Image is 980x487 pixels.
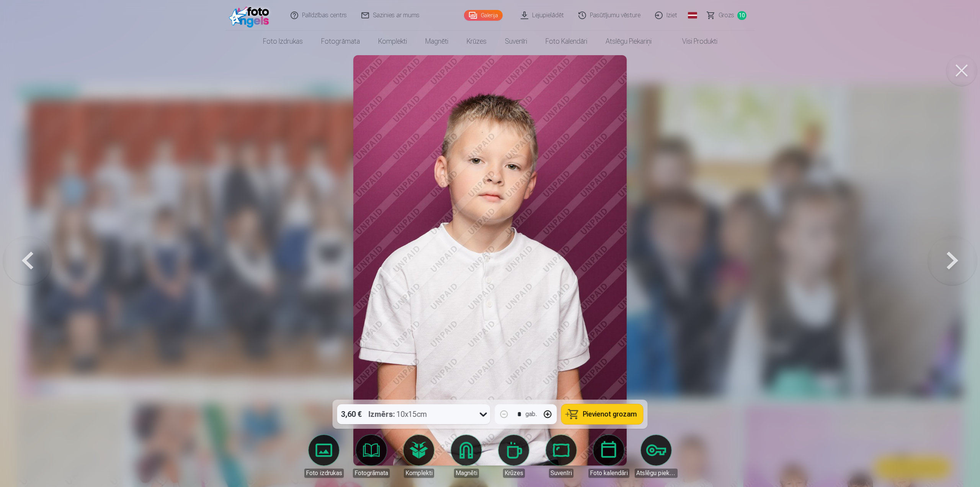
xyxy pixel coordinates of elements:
a: Komplekti [397,435,440,478]
a: Visi produkti [661,31,727,52]
div: Magnēti [454,469,479,478]
div: Suvenīri [549,469,573,478]
span: Grozs [719,11,734,20]
a: Krūzes [492,435,535,478]
a: Fotogrāmata [350,435,393,478]
div: Komplekti [404,469,434,478]
img: /fa1 [229,3,273,28]
div: Foto kalendāri [588,469,629,478]
div: Fotogrāmata [353,469,390,478]
div: Foto izdrukas [304,469,344,478]
a: Galerija [464,10,503,21]
a: Krūzes [457,31,496,52]
a: Suvenīri [496,31,536,52]
div: Krūzes [503,469,525,478]
div: 10x15cm [369,404,427,424]
a: Atslēgu piekariņi [596,31,661,52]
a: Suvenīri [540,435,583,478]
a: Foto izdrukas [254,31,312,52]
span: Pievienot grozam [583,411,637,418]
div: 3,60 € [337,404,366,424]
a: Atslēgu piekariņi [635,435,678,478]
div: gab. [526,410,537,419]
a: Komplekti [369,31,416,52]
a: Magnēti [416,31,457,52]
strong: Izmērs : [369,409,395,420]
span: 10 [737,11,746,20]
a: Foto kalendāri [536,31,596,52]
a: Magnēti [445,435,488,478]
a: Foto kalendāri [587,435,630,478]
a: Fotogrāmata [312,31,369,52]
a: Foto izdrukas [302,435,345,478]
div: Atslēgu piekariņi [635,469,678,478]
button: Pievienot grozam [562,404,643,424]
